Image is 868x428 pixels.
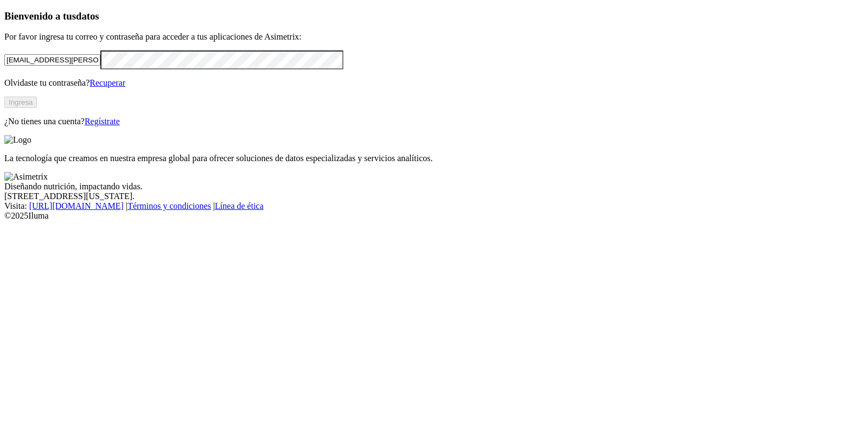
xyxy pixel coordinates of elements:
[4,182,864,191] div: Diseñando nutrición, impactando vidas.
[4,135,31,145] img: Logo
[4,54,100,66] input: Tu correo
[4,201,864,211] div: Visita : | |
[90,78,125,87] a: Recuperar
[4,172,48,182] img: Asimetrix
[4,78,864,88] p: Olvidaste tu contraseña?
[4,211,864,221] div: © 2025 Iluma
[127,201,211,210] a: Términos y condiciones
[29,201,124,210] a: [URL][DOMAIN_NAME]
[215,201,264,210] a: Línea de ética
[4,32,864,42] p: Por favor ingresa tu correo y contraseña para acceder a tus aplicaciones de Asimetrix:
[4,97,37,108] button: Ingresa
[85,117,120,126] a: Regístrate
[4,117,864,126] p: ¿No tienes una cuenta?
[76,10,99,22] span: datos
[4,10,864,22] h3: Bienvenido a tus
[4,191,864,201] div: [STREET_ADDRESS][US_STATE].
[4,154,864,163] p: La tecnología que creamos en nuestra empresa global para ofrecer soluciones de datos especializad...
